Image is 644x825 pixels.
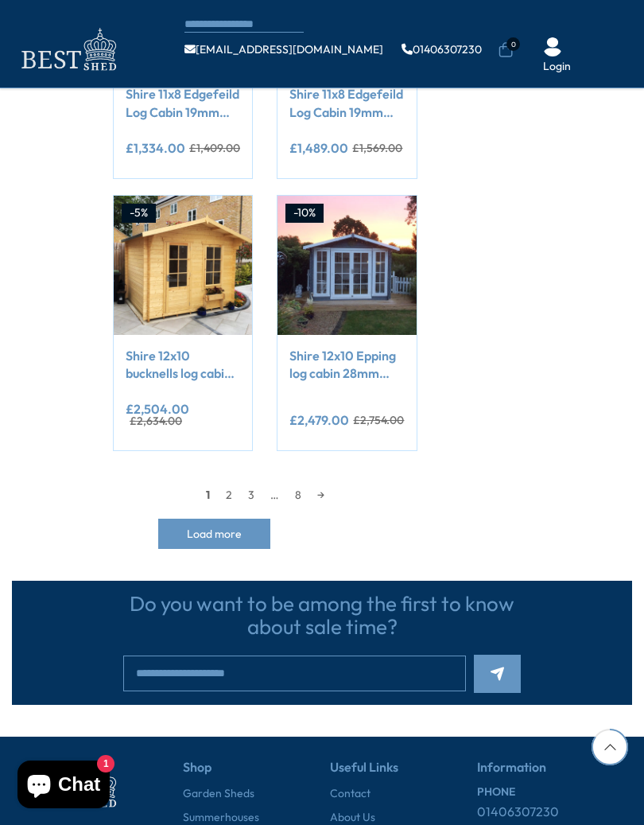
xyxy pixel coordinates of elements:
span: Load more [187,528,242,539]
h5: Useful Links [330,761,457,787]
a: Shire 12x10 Epping log cabin 28mm Cladding [289,347,404,383]
div: -10% [285,204,324,223]
span: … [262,483,287,507]
a: 01406307230 [402,44,482,55]
h6: PHONE [477,786,632,798]
a: 2 [218,483,240,507]
del: £1,569.00 [352,142,402,154]
a: [EMAIL_ADDRESS][DOMAIN_NAME] [184,44,383,55]
h5: Shop [183,761,310,787]
span: 1 [198,483,218,507]
img: footer-logo [12,761,123,812]
span: 0 [506,37,520,51]
a: 01406307230 [477,803,559,820]
img: logo [12,24,123,76]
a: 8 [287,483,309,507]
a: Contact [330,786,370,802]
a: Garden Sheds [183,786,254,802]
a: → [309,483,332,507]
a: 0 [498,42,514,58]
del: £2,634.00 [130,415,182,426]
ins: £2,479.00 [289,414,349,426]
img: Shire 12x10 bucknells log cabin 28mm Cladding - Best Shed [114,196,252,334]
img: Shire 12x10 Epping log cabin 28mm Cladding - Best Shed [277,196,416,334]
ins: £1,334.00 [126,142,185,154]
img: User Icon [543,37,562,56]
ins: £1,489.00 [289,142,348,154]
div: -5% [122,204,156,223]
del: £2,754.00 [353,414,404,426]
a: Login [543,59,571,75]
h5: Information [477,761,632,787]
del: £1,409.00 [189,142,240,154]
button: Subscribe [474,655,521,693]
a: 3 [240,483,262,507]
inbox-online-store-chat: Shopify online store chat [13,761,114,812]
button: Load more [158,519,270,549]
a: Shire 12x10 bucknells log cabin 28mm Cladding [126,347,240,383]
a: Shire 11x8 Edgefeild Log Cabin 19mm interlock Cladding [126,85,240,121]
a: Shire 11x8 Edgefeild Log Cabin 19mm interlock Cladding [289,85,404,121]
h3: Do you want to be among the first to know about sale time? [123,593,521,638]
ins: £2,504.00 [126,403,189,415]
